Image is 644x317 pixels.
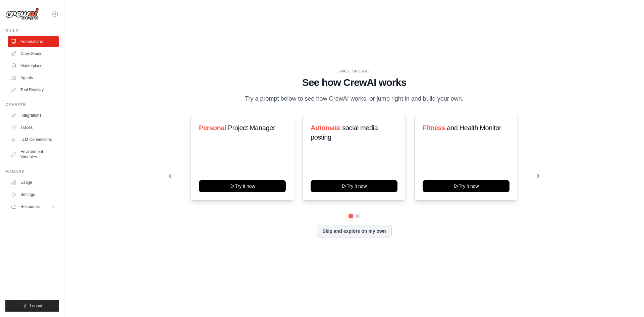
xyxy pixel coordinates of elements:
div: WALKTHROUGH [169,69,539,74]
a: LLM Connections [8,134,59,145]
span: Automate [311,124,340,131]
a: Agents [8,72,59,83]
div: Operate [5,102,59,107]
a: Tool Registry [8,85,59,95]
span: Resources [20,204,40,209]
div: Build [5,28,59,34]
button: Logout [5,300,59,312]
span: Project Manager [228,124,275,131]
h1: See how CrewAI works [169,76,539,89]
div: Manage [5,169,59,174]
a: Traces [8,122,59,133]
a: Usage [8,177,59,188]
a: Integrations [8,110,59,121]
span: social media posting [311,124,378,141]
button: Skip and explore on my own [317,225,391,237]
span: Personal [199,124,226,131]
span: Logout [30,303,42,309]
span: and Health Monitor [447,124,501,131]
a: Automations [8,36,59,47]
a: Marketplace [8,60,59,71]
button: Resources [8,201,59,212]
a: Environment Variables [8,146,59,162]
span: Fitness [423,124,445,131]
p: Try a prompt below to see how CrewAI works, or jump right in and build your own. [241,94,467,104]
a: Crew Studio [8,48,59,59]
button: Try it now [199,180,286,192]
img: Logo [5,8,39,20]
button: Try it now [311,180,397,192]
button: Try it now [423,180,509,192]
a: Settings [8,189,59,200]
